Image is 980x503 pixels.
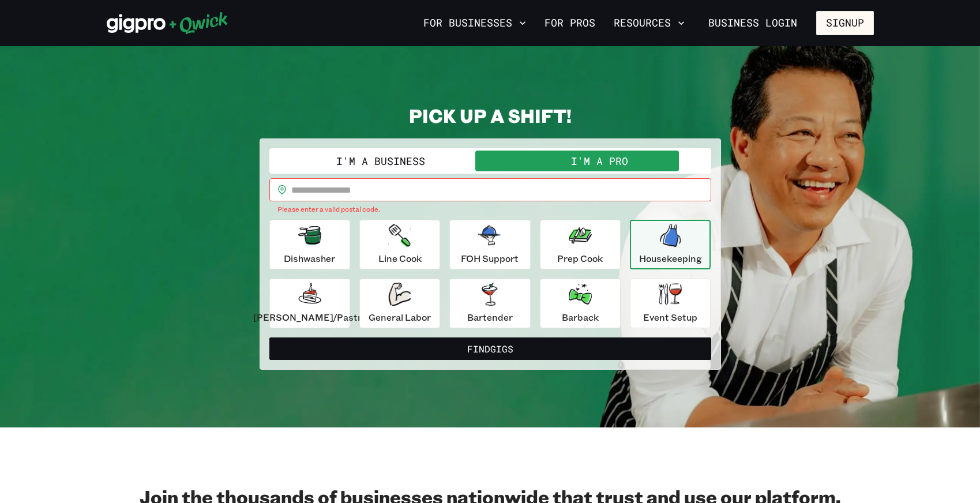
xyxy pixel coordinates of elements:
[467,310,513,324] p: Bartender
[272,151,490,171] button: I'm a Business
[562,310,599,324] p: Barback
[359,220,440,269] button: Line Cook
[419,13,531,33] button: For Businesses
[269,337,711,361] button: FindGigs
[269,220,350,269] button: Dishwasher
[284,251,335,265] p: Dishwasher
[378,251,422,265] p: Line Cook
[540,13,600,33] a: For Pros
[490,151,709,171] button: I'm a Pro
[540,220,621,269] button: Prep Cook
[359,279,440,328] button: General Labor
[260,104,721,127] h2: PICK UP A SHIFT!
[449,279,530,328] button: Bartender
[699,11,807,35] a: Business Login
[461,251,519,265] p: FOH Support
[540,279,621,328] button: Barback
[609,13,689,33] button: Resources
[816,11,874,35] button: Signup
[253,310,366,324] p: [PERSON_NAME]/Pastry
[449,220,530,269] button: FOH Support
[557,251,603,265] p: Prep Cook
[630,220,711,269] button: Housekeeping
[643,310,697,324] p: Event Setup
[639,251,702,265] p: Housekeeping
[369,310,431,324] p: General Labor
[269,279,350,328] button: [PERSON_NAME]/Pastry
[630,279,711,328] button: Event Setup
[277,204,703,215] p: Please enter a valid postal code.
